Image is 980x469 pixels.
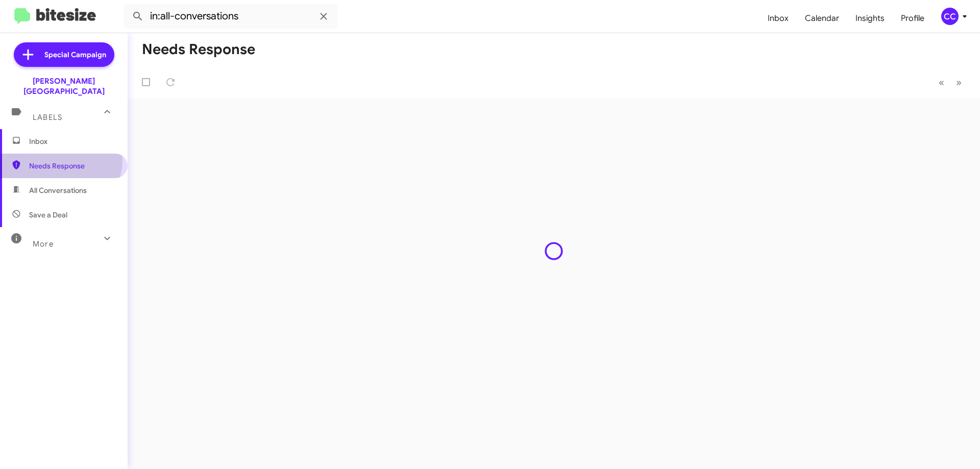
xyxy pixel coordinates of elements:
span: » [956,76,962,89]
span: Inbox [29,136,116,146]
input: Search [124,4,338,29]
span: All Conversations [29,185,87,195]
button: Next [950,72,968,93]
span: Special Campaign [44,50,106,60]
span: Labels [33,113,62,122]
span: Save a Deal [29,210,67,220]
span: « [939,76,944,89]
a: Special Campaign [14,42,114,67]
div: CC [941,8,959,25]
nav: Page navigation example [933,72,968,93]
a: Calendar [797,4,847,33]
h1: Needs Response [142,41,255,58]
a: Insights [847,4,893,33]
a: Inbox [759,4,797,33]
a: Profile [893,4,933,33]
button: Previous [933,72,950,93]
button: CC [933,8,969,25]
span: More [33,239,54,249]
span: Needs Response [29,161,116,171]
